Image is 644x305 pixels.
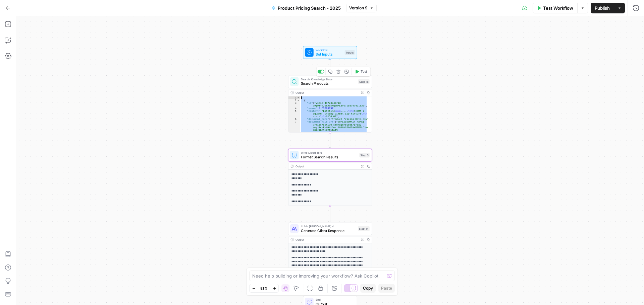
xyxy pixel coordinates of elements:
[359,153,370,158] div: Step 3
[288,118,300,121] div: 6
[296,237,357,242] div: Output
[301,154,357,160] span: Format Search Results
[316,52,342,57] span: Set Inputs
[329,206,331,222] g: Edge from step_3 to step_14
[278,5,341,11] span: Product Pricing Search - 2025
[296,164,357,168] div: Output
[297,96,300,99] span: Toggle code folding, rows 1 through 98
[595,5,610,11] span: Publish
[360,284,376,293] button: Copy
[288,99,300,101] div: 2
[268,3,345,13] button: Product Pricing Search - 2025
[353,68,369,75] button: Test
[301,77,356,81] span: Search Knowledge Base
[329,133,331,148] g: Edge from step_16 to step_3
[301,224,356,228] span: LLM · [PERSON_NAME] 4
[316,48,342,52] span: Workflow
[288,107,300,110] div: 4
[288,101,300,107] div: 3
[381,285,392,291] span: Paste
[533,3,577,13] button: Test Workflow
[301,81,356,86] span: Search Products
[358,226,370,231] div: Step 14
[361,69,367,74] span: Test
[316,298,353,302] span: End
[288,110,300,118] div: 5
[345,50,355,55] div: Inputs
[591,3,614,13] button: Publish
[363,285,373,291] span: Copy
[346,4,377,12] button: Version 9
[349,5,368,11] span: Version 9
[288,46,372,59] div: WorkflowSet InputsInputs
[543,5,573,11] span: Test Workflow
[358,79,370,84] div: Step 16
[288,96,300,99] div: 1
[301,151,357,155] span: Write Liquid Text
[296,90,357,95] div: Output
[288,121,300,137] div: 7
[260,286,268,291] span: 81%
[297,99,300,101] span: Toggle code folding, rows 2 through 21
[301,228,356,233] span: Generate Client Response
[288,75,372,132] div: Search Knowledge BaseSearch ProductsStep 16TestOutput[ { "id":"vsdid:4977334:rid :9j9Tfy2N8J9zkq9...
[378,284,395,293] button: Paste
